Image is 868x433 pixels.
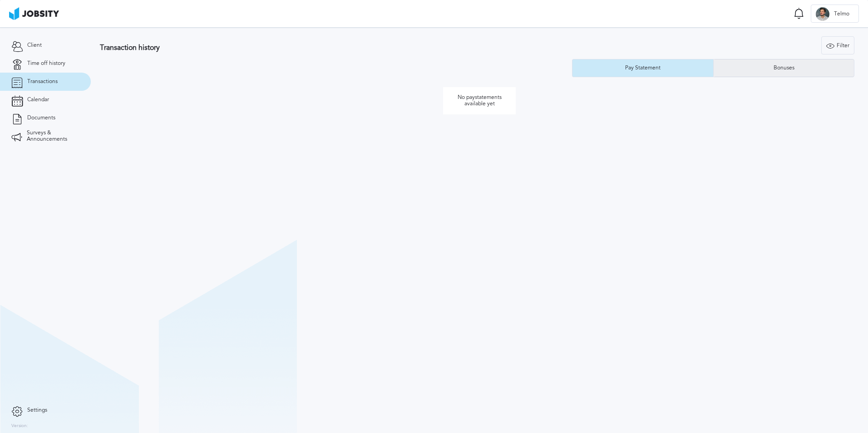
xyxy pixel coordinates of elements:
[621,65,665,71] div: Pay Statement
[811,5,859,23] button: TTelmo
[27,115,55,121] span: Documents
[769,65,799,71] div: Bonuses
[100,44,513,52] h3: Transaction history
[572,59,713,77] button: Pay Statement
[829,11,854,17] span: Telmo
[9,7,59,20] img: ab4bad089aa723f57921c736e9817d99.png
[27,60,65,67] span: Time off history
[713,59,854,77] button: Bonuses
[27,79,58,85] span: Transactions
[27,407,47,413] span: Settings
[27,97,49,103] span: Calendar
[443,87,516,114] p: No paystatements available yet
[11,423,28,429] label: Version:
[821,36,854,54] button: Filter
[816,7,829,21] div: T
[822,37,854,55] div: Filter
[27,42,42,49] span: Client
[27,130,79,143] span: Surveys & Announcements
